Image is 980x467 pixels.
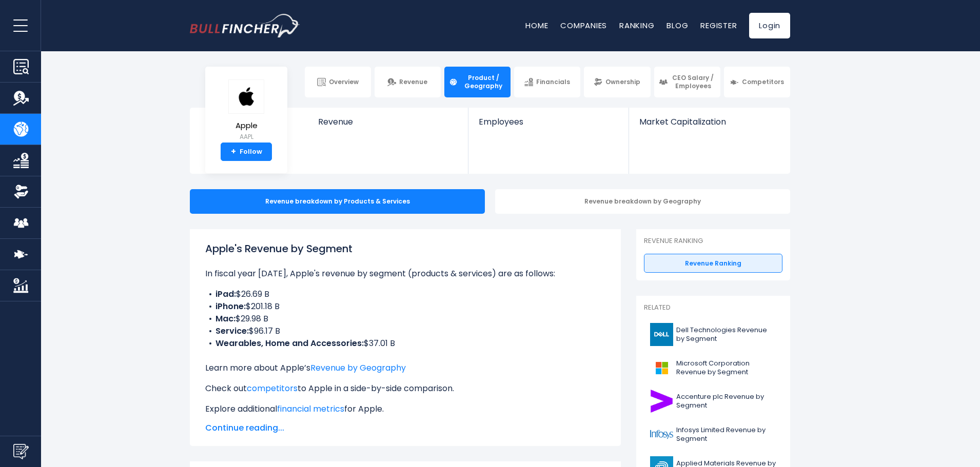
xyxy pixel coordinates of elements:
span: Product / Geography [461,74,506,90]
a: Revenue Ranking [644,254,782,273]
a: Accenture plc Revenue by Segment [644,387,782,415]
a: competitors [247,382,298,394]
p: Related [644,303,782,312]
a: Blog [667,20,688,31]
span: CEO Salary / Employees [671,74,716,90]
span: Apple [228,121,264,130]
strong: + [231,147,236,156]
b: iPhone: [215,300,246,312]
span: Continue reading... [205,422,605,434]
a: Revenue [308,108,468,144]
span: Ownership [605,78,640,86]
a: Infosys Limited Revenue by Segment [644,420,782,449]
span: Overview [329,78,359,86]
b: Wearables, Home and Accessories: [215,337,364,349]
span: Competitors [742,78,784,86]
div: Revenue breakdown by Products & Services [190,189,485,214]
a: Employees [468,108,628,144]
a: Dell Technologies Revenue by Segment [644,320,782,349]
p: Revenue Ranking [644,237,782,246]
a: financial metrics [277,403,344,415]
img: ACN logo [650,390,673,413]
img: Ownership [13,184,29,199]
span: Accenture plc Revenue by Segment [676,393,776,410]
a: Overview [305,67,371,97]
span: Employees [479,117,618,127]
a: Competitors [724,67,790,97]
img: DELL logo [650,323,673,346]
img: INFY logo [650,423,673,446]
a: Home [525,20,548,31]
a: Login [749,13,790,38]
img: MSFT logo [650,356,673,379]
a: Apple AAPL [228,79,265,143]
a: Ranking [619,20,654,31]
a: Register [700,20,737,31]
b: Mac: [215,313,236,324]
span: Financials [536,78,570,86]
a: Companies [560,20,607,31]
a: Revenue by Geography [310,362,406,374]
a: Revenue [375,67,441,97]
span: Infosys Limited Revenue by Segment [676,426,776,443]
span: Microsoft Corporation Revenue by Segment [676,359,776,377]
li: $26.69 B [205,288,605,300]
span: Revenue [318,117,458,127]
li: $29.98 B [205,313,605,325]
a: Go to homepage [190,14,300,37]
small: AAPL [228,132,264,141]
img: bullfincher logo [190,14,300,37]
a: CEO Salary / Employees [654,67,720,97]
li: $201.18 B [205,300,605,313]
h1: Apple's Revenue by Segment [205,241,605,256]
b: Service: [215,325,249,337]
a: Market Capitalization [629,108,789,144]
b: iPad: [215,288,236,300]
a: Product / Geography [444,67,511,97]
a: +Follow [221,143,272,161]
div: Revenue breakdown by Geography [495,189,790,214]
a: Ownership [584,67,650,97]
a: Financials [514,67,580,97]
a: Microsoft Corporation Revenue by Segment [644,354,782,382]
span: Dell Technologies Revenue by Segment [676,326,776,343]
span: Revenue [399,78,427,86]
li: $37.01 B [205,337,605,350]
p: Check out to Apple in a side-by-side comparison. [205,382,605,395]
li: $96.17 B [205,325,605,337]
p: In fiscal year [DATE], Apple's revenue by segment (products & services) are as follows: [205,268,605,280]
p: Explore additional for Apple. [205,403,605,415]
span: Market Capitalization [639,117,779,127]
p: Learn more about Apple’s [205,362,605,374]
